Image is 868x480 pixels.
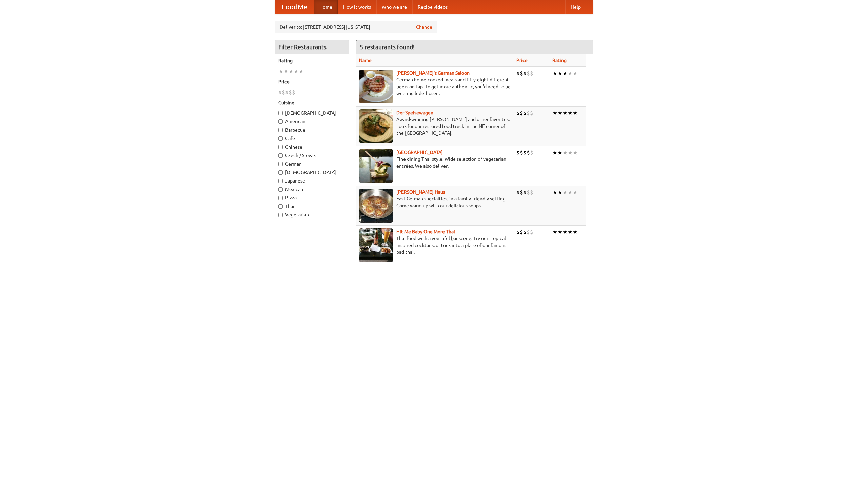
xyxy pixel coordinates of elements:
li: ★ [568,70,573,77]
h5: Cuisine [278,99,346,106]
li: $ [278,89,282,96]
li: ★ [557,228,563,236]
li: $ [289,89,292,96]
a: Recipe videos [412,0,453,14]
li: $ [530,70,533,77]
input: Cafe [278,136,283,141]
label: [DEMOGRAPHIC_DATA] [278,110,346,116]
li: ★ [299,68,304,75]
li: ★ [289,68,294,75]
li: ★ [563,149,568,156]
li: $ [530,109,533,117]
li: $ [527,149,530,156]
h5: Rating [278,57,346,64]
li: ★ [278,68,283,75]
label: Pizza [278,194,346,201]
li: $ [523,70,527,77]
p: German home-cooked meals and fifty-eight different beers on tap. To get more authentic, you'd nee... [359,76,511,97]
input: American [278,119,283,124]
li: $ [523,149,527,156]
li: ★ [573,109,578,117]
h5: Price [278,78,346,85]
li: ★ [294,68,299,75]
li: ★ [563,70,568,77]
li: $ [530,228,533,236]
img: kohlhaus.jpg [359,189,393,223]
a: Name [359,58,372,63]
label: [DEMOGRAPHIC_DATA] [278,169,346,176]
li: ★ [568,149,573,156]
li: $ [520,228,523,236]
img: esthers.jpg [359,70,393,103]
li: ★ [283,68,289,75]
input: Japanese [278,179,283,183]
li: $ [530,149,533,156]
input: Barbecue [278,128,283,132]
li: $ [530,189,533,196]
li: $ [516,228,520,236]
ng-pluralize: 5 restaurants found! [360,44,415,50]
label: Barbecue [278,127,346,133]
li: $ [520,189,523,196]
a: [PERSON_NAME] Haus [396,189,445,195]
li: ★ [563,189,568,196]
li: $ [520,149,523,156]
label: Cafe [278,135,346,142]
li: ★ [552,228,557,236]
li: $ [527,228,530,236]
li: $ [523,228,527,236]
li: $ [520,109,523,117]
img: satay.jpg [359,149,393,183]
li: ★ [573,70,578,77]
a: FoodMe [275,0,314,14]
li: $ [285,89,289,96]
a: [PERSON_NAME]'s German Saloon [396,70,470,76]
li: ★ [552,70,557,77]
li: ★ [568,109,573,117]
a: Change [416,24,432,31]
label: Thai [278,203,346,210]
input: [DEMOGRAPHIC_DATA] [278,170,283,175]
li: ★ [552,149,557,156]
a: Rating [552,58,567,63]
li: $ [516,189,520,196]
input: German [278,162,283,166]
label: Chinese [278,143,346,150]
li: $ [282,89,285,96]
a: How it works [338,0,376,14]
li: ★ [573,189,578,196]
li: $ [527,70,530,77]
li: $ [516,70,520,77]
a: Who we are [376,0,412,14]
p: Thai food with a youthful bar scene. Try our tropical inspired cocktails, or tuck into a plate of... [359,235,511,255]
li: ★ [563,228,568,236]
li: $ [527,189,530,196]
input: [DEMOGRAPHIC_DATA] [278,111,283,115]
li: ★ [557,70,563,77]
li: ★ [568,228,573,236]
label: American [278,118,346,125]
li: $ [516,109,520,117]
li: ★ [552,189,557,196]
a: Help [565,0,586,14]
li: ★ [557,189,563,196]
label: Japanese [278,177,346,184]
img: speisewagen.jpg [359,109,393,143]
li: $ [516,149,520,156]
li: ★ [568,189,573,196]
a: Der Speisewagen [396,110,433,115]
a: Price [516,58,528,63]
li: $ [292,89,295,96]
input: Vegetarian [278,213,283,217]
p: East German specialties, in a family-friendly setting. Come warm up with our delicious soups. [359,195,511,209]
a: Hit Me Baby One More Thai [396,229,455,234]
a: [GEOGRAPHIC_DATA] [396,150,443,155]
a: Home [314,0,338,14]
p: Award-winning [PERSON_NAME] and other favorites. Look for our restored food truck in the NE corne... [359,116,511,136]
label: Vegetarian [278,211,346,218]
